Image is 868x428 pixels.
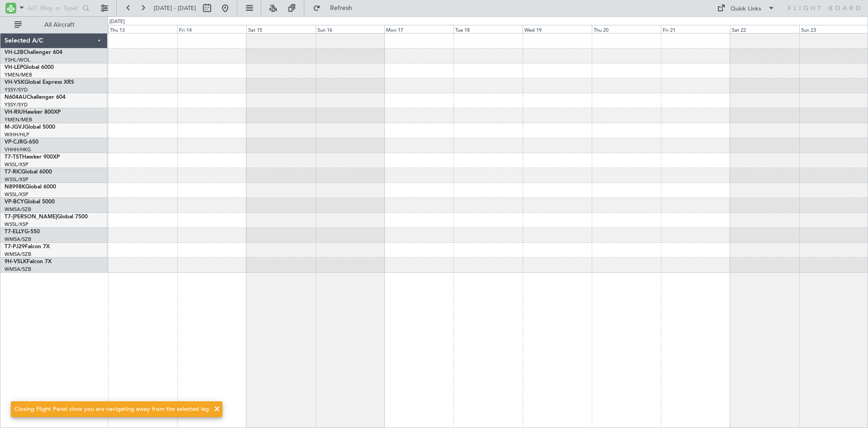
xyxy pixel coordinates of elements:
a: WSSL/XSP [5,221,28,228]
span: T7-PJ29 [5,244,25,250]
a: VH-VSKGlobal Express XRS [5,80,74,85]
a: VP-CJRG-650 [5,139,38,145]
a: WSSL/XSP [5,191,28,198]
div: Fri 14 [177,25,246,33]
span: N8998K [5,184,25,190]
a: M-JGVJGlobal 5000 [5,125,55,130]
a: YMEN/MEB [5,116,32,123]
a: WMSA/SZB [5,236,31,243]
a: YSHL/WOL [5,57,30,63]
div: Closing Flight Panel since you are navigating away from the selected leg [14,405,209,414]
div: Fri 21 [661,25,730,33]
a: VH-LEPGlobal 6000 [5,65,54,70]
a: T7-RICGlobal 6000 [5,169,52,175]
a: WMSA/SZB [5,206,31,213]
a: N604AUChallenger 604 [5,95,66,100]
a: VH-RIUHawker 800XP [5,110,61,115]
div: [DATE] [109,18,125,26]
span: VH-L2B [5,50,24,55]
a: WSSL/XSP [5,161,28,168]
span: N604AU [5,95,27,100]
a: WSSL/XSP [5,176,28,183]
span: T7-ELLY [5,229,24,235]
span: Refresh [322,5,360,11]
div: Sun 16 [316,25,385,33]
div: Thu 20 [592,25,661,33]
span: All Aircraft [24,22,95,28]
div: Tue 18 [453,25,523,33]
a: T7-[PERSON_NAME]Global 7500 [5,214,88,220]
button: Refresh [309,1,363,15]
div: Quick Links [731,5,761,14]
a: T7-PJ29Falcon 7X [5,244,50,250]
span: VH-RIU [5,110,23,115]
span: T7-TST [5,154,22,160]
a: T7-TSTHawker 900XP [5,154,60,160]
span: [DATE] - [DATE] [154,4,196,12]
a: YMEN/MEB [5,72,32,78]
a: VH-L2BChallenger 604 [5,50,62,55]
span: VH-LEP [5,65,23,70]
span: VP-CJR [5,139,23,145]
span: T7-[PERSON_NAME] [5,214,57,220]
div: Mon 17 [384,25,453,33]
span: M-JGVJ [5,125,24,130]
button: All Aircraft [10,18,98,32]
div: Sat 22 [730,25,799,33]
a: WMSA/SZB [5,251,31,258]
span: VH-VSK [5,80,24,85]
a: T7-ELLYG-550 [5,229,40,235]
input: A/C (Reg. or Type) [28,1,80,15]
span: T7-RIC [5,169,21,175]
a: WIHH/HLP [5,131,29,138]
div: Thu 13 [108,25,177,33]
button: Quick Links [712,1,779,15]
div: Wed 19 [523,25,592,33]
div: Sat 15 [246,25,316,33]
span: 9H-VSLK [5,259,27,264]
a: VP-BCYGlobal 5000 [5,199,55,205]
a: N8998KGlobal 6000 [5,184,56,190]
a: VHHH/HKG [5,146,31,153]
span: VP-BCY [5,199,24,205]
a: YSSY/SYD [5,101,28,108]
a: 9H-VSLKFalcon 7X [5,259,52,264]
a: WMSA/SZB [5,266,31,273]
a: YSSY/SYD [5,87,28,93]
